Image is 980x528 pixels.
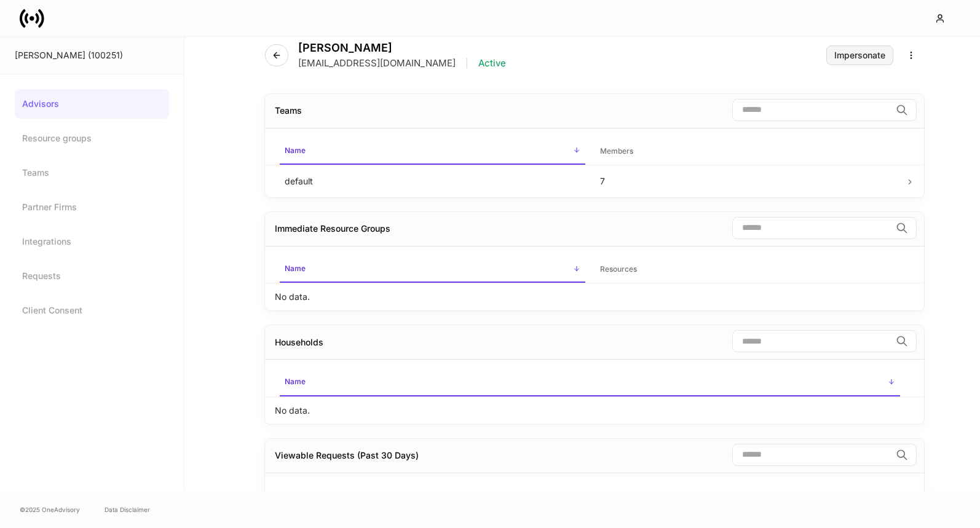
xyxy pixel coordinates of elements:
a: Client Consent [15,296,169,325]
a: Teams [15,158,169,187]
p: Active [478,57,506,69]
div: [PERSON_NAME] (100251) [15,49,169,61]
span: Resources [595,257,901,282]
div: Immediate Resource Groups [275,223,390,235]
a: Advisors [15,89,169,119]
h6: Resources [600,263,637,275]
span: Name [280,369,900,396]
div: Households [275,336,323,349]
h6: Status [705,490,727,502]
p: | [465,57,468,69]
span: Name [280,256,585,283]
span: Name [280,138,585,165]
h6: Name [285,376,306,387]
p: [EMAIL_ADDRESS][DOMAIN_NAME] [298,57,456,69]
h6: Name [285,262,306,274]
span: © 2025 OneAdvisory [20,505,80,514]
span: Household [490,484,690,509]
h6: Name [285,144,306,156]
a: Resource groups [15,124,169,153]
a: Data Disclaimer [105,505,150,514]
a: Requests [15,261,169,291]
button: Impersonate [826,45,893,65]
a: Integrations [15,227,169,256]
h6: Members [600,145,633,157]
div: Viewable Requests (Past 30 Days) [275,449,419,462]
h4: [PERSON_NAME] [298,41,506,55]
h6: Household [495,490,532,502]
span: Status [700,484,900,509]
h6: Clients [285,489,309,501]
span: Clients [280,483,480,510]
span: Members [595,139,901,164]
div: Teams [275,104,302,117]
td: default [275,165,590,197]
p: No data. [275,291,310,303]
a: Partner Firms [15,192,169,222]
td: 7 [590,165,906,197]
p: No data. [275,404,310,417]
div: Impersonate [834,51,885,60]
